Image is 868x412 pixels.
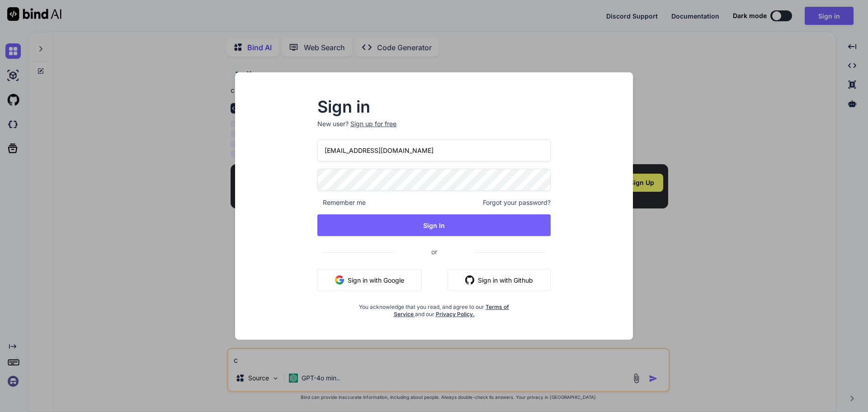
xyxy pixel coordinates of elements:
input: Login or Email [317,139,551,161]
button: Sign in with Google [317,269,422,291]
div: You acknowledge that you read, and agree to our and our [356,298,512,318]
button: Sign in with Github [448,269,551,291]
a: Terms of Service [394,303,509,317]
span: Forgot your password? [483,198,551,207]
h2: Sign in [317,99,551,114]
div: Sign up for free [350,119,396,128]
a: Privacy Policy. [436,311,475,317]
img: google [335,275,344,284]
button: Sign In [317,214,551,236]
p: New user? [317,119,551,139]
img: github [465,275,474,284]
span: Remember me [317,198,366,207]
span: or [395,241,473,263]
